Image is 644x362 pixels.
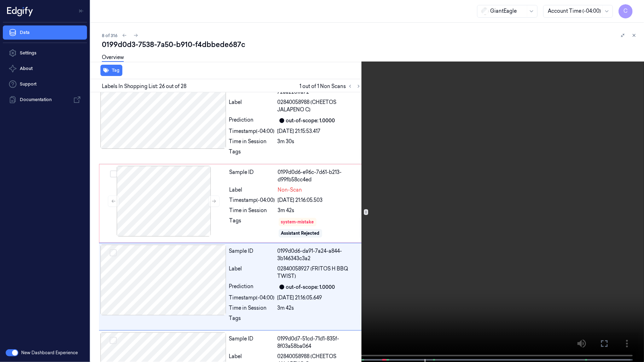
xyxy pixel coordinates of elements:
[110,337,117,344] button: Select row
[278,247,361,262] div: 0199d0d6-da91-7a24-a844-3b146343c3a2
[110,249,117,256] button: Select row
[281,230,320,237] div: Assistant Rejected
[229,335,275,350] div: Sample ID
[3,77,87,91] a: Support
[278,197,361,204] div: [DATE] 21:16:05.503
[229,148,275,159] div: Tags
[300,82,363,90] span: 1 out of 1 Non Scans
[3,62,87,76] button: About
[230,217,275,238] div: Tags
[230,197,275,204] div: Timestamp (-04:00)
[3,93,87,107] a: Documentation
[278,335,361,350] div: 0199d0d7-51cd-71d1-835f-8f03a58ba064
[102,83,186,90] span: Labels In Shopping List: 26 out of 28
[102,54,124,62] a: Overview
[229,247,275,262] div: Sample ID
[278,304,361,312] div: 3m 42s
[278,99,361,113] span: 02840058988 (CHEETOS JALAPENO C)
[286,284,335,291] div: out-of-scope: 1.0000
[102,33,117,39] span: 8 of 316
[229,116,275,125] div: Prediction
[229,265,275,280] div: Label
[229,304,275,312] div: Time in Session
[229,128,275,135] div: Timestamp (-04:00)
[278,186,302,194] span: Non-Scan
[278,207,361,214] div: 3m 42s
[281,219,314,225] div: system-mistake
[3,46,87,60] a: Settings
[229,99,275,113] div: Label
[230,207,275,214] div: Time in Session
[229,283,275,291] div: Prediction
[230,186,275,194] div: Label
[76,5,87,17] button: Toggle Navigation
[229,294,275,302] div: Timestamp (-04:00)
[102,40,638,49] div: 0199d0d3-7538-7a50-b910-f4dbbede687c
[278,138,361,145] div: 3m 30s
[278,265,361,280] span: 02840058927 (FRITOS H BBQ TWIST)
[3,25,87,40] a: Data
[230,169,275,183] div: Sample ID
[229,138,275,145] div: Time in Session
[100,65,122,76] button: Tag
[286,117,335,124] div: out-of-scope: 1.0000
[229,315,275,326] div: Tags
[278,294,361,302] div: [DATE] 21:16:05.649
[110,170,117,177] button: Select row
[278,128,361,135] div: [DATE] 21:15:53.417
[278,169,361,183] div: 0199d0d6-e96c-7d61-b213-d99fb58cc4ed
[619,4,633,18] button: C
